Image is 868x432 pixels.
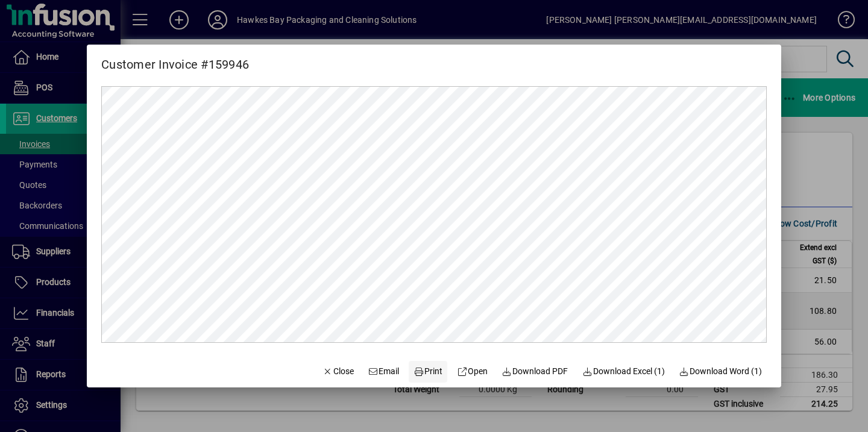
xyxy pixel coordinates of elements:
[322,365,354,378] span: Close
[368,365,400,378] span: Email
[409,361,447,383] button: Print
[577,361,670,383] button: Download Excel (1)
[318,361,359,383] button: Close
[675,361,767,383] button: Download Word (1)
[679,365,763,378] span: Download Word (1)
[414,365,442,378] span: Print
[497,361,573,383] a: Download PDF
[502,365,568,378] span: Download PDF
[582,365,665,378] span: Download Excel (1)
[452,361,492,383] a: Open
[457,365,488,378] span: Open
[87,45,263,74] h2: Customer Invoice #159946
[363,361,404,383] button: Email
